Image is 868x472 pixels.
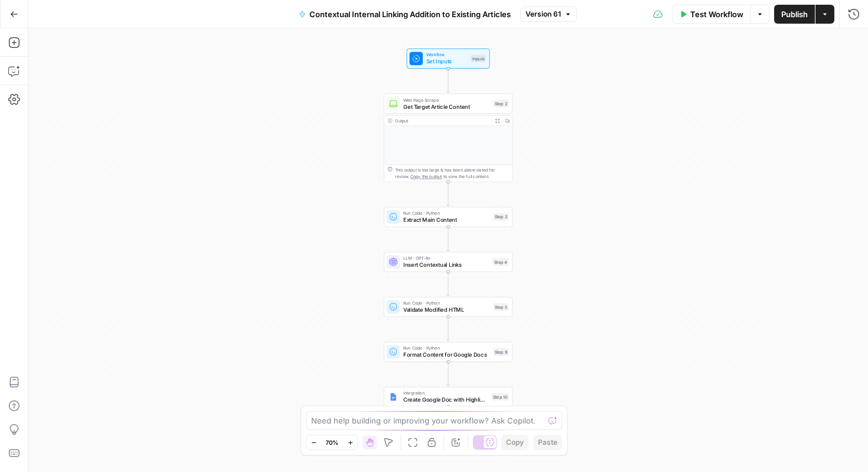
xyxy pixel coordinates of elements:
button: Paste [533,435,562,450]
div: IntegrationCreate Google Doc with Highlighted ChangesStep 10 [384,387,513,407]
span: Run Code · Python [403,300,490,306]
span: 70% [325,438,338,447]
span: Test Workflow [690,8,743,20]
g: Edge from step_5 to step_9 [447,317,449,341]
span: Web Page Scrape [403,96,490,103]
div: This output is too large & has been abbreviated for review. to view the full content. [395,166,509,180]
span: Run Code · Python [403,210,490,216]
g: Edge from start to step_2 [447,69,449,93]
button: Version 61 [520,7,577,22]
div: Step 10 [491,393,509,401]
span: Workflow [426,51,468,58]
div: Run Code · PythonValidate Modified HTMLStep 5 [384,297,513,317]
div: Step 5 [493,303,509,311]
span: Contextual Internal Linking Addition to Existing Articles [309,8,511,20]
g: Edge from step_4 to step_5 [447,272,449,296]
button: Publish [774,5,815,24]
div: Run Code · PythonExtract Main ContentStep 3 [384,207,513,227]
span: Set Inputs [426,57,468,66]
button: Copy [501,435,528,450]
img: Instagram%20post%20-%201%201.png [389,393,397,401]
div: Step 3 [493,213,509,221]
span: Format Content for Google Docs [403,351,490,359]
div: WorkflowSet InputsInputs [384,49,513,69]
span: Copy the output [410,174,442,179]
span: Integration [403,390,488,396]
div: Step 2 [493,100,509,108]
button: Test Workflow [672,5,750,24]
div: Web Page ScrapeGet Target Article ContentStep 2OutputThis output is too large & has been abbrevia... [384,93,513,182]
span: Insert Contextual Links [403,261,490,269]
button: Contextual Internal Linking Addition to Existing Articles [292,5,518,24]
g: Edge from step_2 to step_3 [447,182,449,206]
span: Copy [506,437,524,448]
div: LLM · GPT-4oInsert Contextual LinksStep 4 [384,252,513,272]
span: Publish [781,8,808,20]
g: Edge from step_9 to step_10 [447,362,449,386]
div: Step 4 [492,258,508,266]
div: Step 9 [493,348,509,356]
span: LLM · GPT-4o [403,255,490,261]
span: Paste [538,437,557,448]
div: Inputs [471,55,486,63]
span: Run Code · Python [403,345,490,351]
div: Run Code · PythonFormat Content for Google DocsStep 9 [384,342,513,362]
span: Extract Main Content [403,216,490,224]
span: Validate Modified HTML [403,306,490,314]
span: Create Google Doc with Highlighted Changes [403,396,488,404]
div: Output [395,117,490,124]
span: Version 61 [526,9,561,20]
span: Get Target Article Content [403,102,490,111]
